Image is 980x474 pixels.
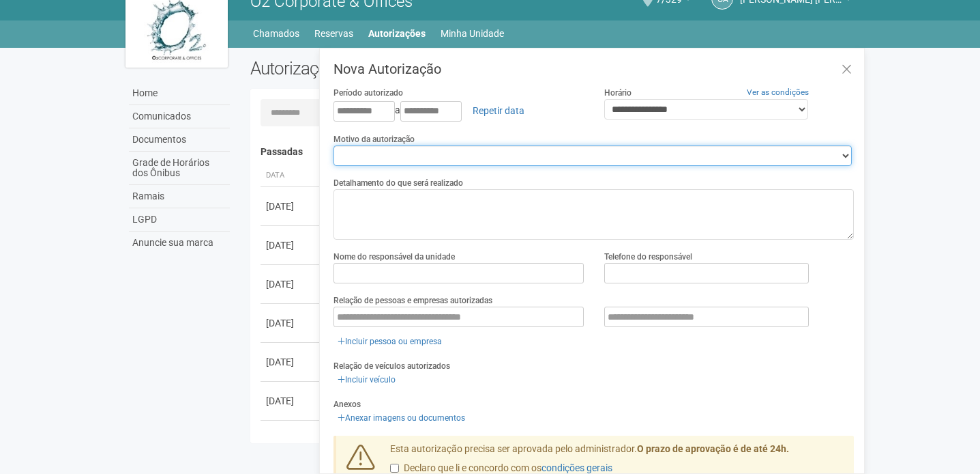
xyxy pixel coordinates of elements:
[333,360,450,372] label: Relação de veículos autorizados
[266,316,316,330] div: [DATE]
[250,58,542,79] h2: Autorizações
[333,398,361,410] label: Anexos
[253,24,299,43] a: Chamados
[333,62,854,76] h3: Nova Autorização
[129,208,230,232] a: LGPD
[266,433,316,447] div: [DATE]
[441,24,504,43] a: Minha Unidade
[368,24,426,43] a: Autorizações
[266,238,316,252] div: [DATE]
[333,99,584,122] div: a
[266,277,316,291] div: [DATE]
[333,177,463,189] label: Detalhamento do que será realizado
[129,105,230,128] a: Comunicados
[333,372,400,387] a: Incluir veículo
[129,232,230,254] a: Anuncie sua marca
[266,355,316,369] div: [DATE]
[129,82,230,105] a: Home
[333,294,492,307] label: Relação de pessoas e empresas autorizadas
[333,410,469,426] a: Anexar imagens ou documentos
[747,87,809,97] a: Ver as condições
[541,462,612,473] a: condições gerais
[390,464,399,473] input: Declaro que li e concordo com oscondições gerais
[266,394,316,408] div: [DATE]
[129,185,230,208] a: Ramais
[129,152,230,185] a: Grade de Horários dos Ônibus
[261,147,845,157] h4: Passadas
[637,443,789,454] strong: O prazo de aprovação é de até 24h.
[314,24,353,43] a: Reservas
[333,87,403,99] label: Período autorizado
[129,128,230,152] a: Documentos
[604,251,692,263] label: Telefone do responsável
[266,199,316,213] div: [DATE]
[333,133,415,145] label: Motivo da autorização
[333,251,455,263] label: Nome do responsável da unidade
[333,334,446,349] a: Incluir pessoa ou empresa
[604,87,632,99] label: Horário
[464,99,533,122] a: Repetir data
[261,165,322,187] th: Data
